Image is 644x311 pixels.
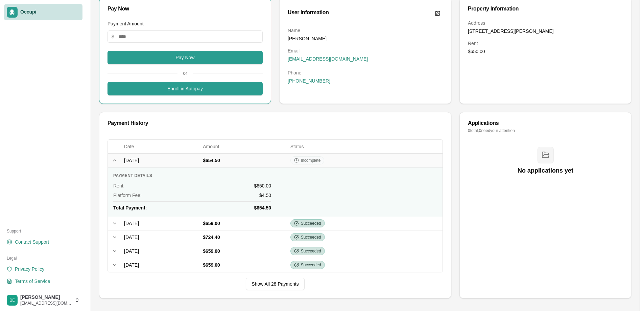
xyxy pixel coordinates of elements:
span: Platform Fee: [113,192,142,199]
p: 0 total, 0 need your attention [468,128,623,133]
h3: No applications yet [518,166,573,175]
a: Terms of Service [4,276,82,287]
span: Privacy Policy [15,266,44,272]
div: Pay Now [108,6,263,12]
div: Support [4,226,82,237]
span: Total Payment: [113,204,147,211]
span: [EMAIL_ADDRESS][DOMAIN_NAME] [288,55,368,62]
th: Status [288,140,443,153]
a: Occupi [4,4,82,20]
span: $650.00 [254,182,271,189]
span: Succeeded [301,235,321,240]
a: Privacy Policy [4,264,82,274]
span: Succeeded [301,248,321,254]
img: Brandy Edgil [7,295,18,306]
dt: Phone [288,69,443,76]
span: Terms of Service [15,278,50,285]
span: or [177,70,192,76]
div: Legal [4,253,82,264]
div: Applications [468,120,623,126]
span: [PERSON_NAME] [20,294,72,301]
dt: Address [468,20,623,26]
span: $654.50 [203,158,220,163]
div: Payment History [108,120,443,126]
dd: $650.00 [468,48,623,55]
span: Contact Support [15,239,49,245]
a: Contact Support [4,237,82,247]
span: [DATE] [124,262,139,268]
span: [DATE] [124,221,139,226]
button: Enroll in Autopay [108,82,263,95]
span: Succeeded [301,262,321,268]
button: Show All 28 Payments [246,278,304,290]
button: Pay Now [108,51,263,64]
span: [DATE] [124,235,139,240]
th: Amount [200,140,288,153]
span: $659.00 [203,262,220,268]
th: Date [121,140,200,153]
span: $659.00 [203,221,220,226]
span: $724.40 [203,235,220,240]
dd: [PERSON_NAME] [288,35,443,42]
span: $654.50 [254,204,271,211]
button: Brandy Edgil[PERSON_NAME][EMAIL_ADDRESS][DOMAIN_NAME] [4,292,82,308]
span: $4.50 [259,192,271,199]
label: Payment Amount [108,21,144,26]
span: [PHONE_NUMBER] [288,77,330,84]
div: User Information [288,10,329,15]
span: $659.00 [203,248,220,254]
h4: Payment Details [113,173,271,178]
dd: [STREET_ADDRESS][PERSON_NAME] [468,28,623,35]
span: [EMAIL_ADDRESS][DOMAIN_NAME] [20,301,72,306]
dt: Rent [468,40,623,47]
span: Rent : [113,182,124,189]
div: Property Information [468,6,623,12]
span: $ [112,33,114,40]
span: [DATE] [124,158,139,163]
span: Succeeded [301,221,321,226]
dt: Email [288,47,443,54]
dt: Name [288,27,443,34]
span: Incomplete [301,158,321,163]
span: Occupi [20,9,80,15]
span: [DATE] [124,248,139,254]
